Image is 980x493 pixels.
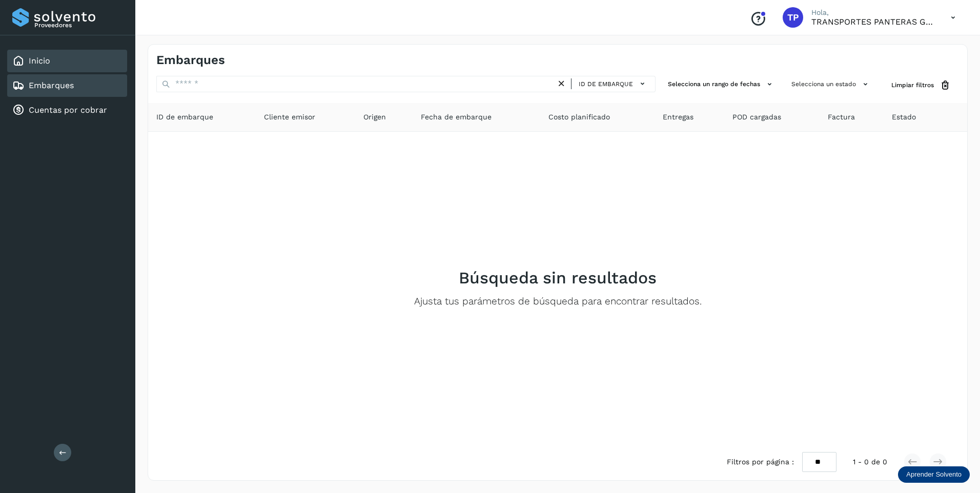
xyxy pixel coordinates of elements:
[7,74,127,97] div: Embarques
[548,112,610,122] span: Costo planificado
[7,99,127,121] div: Cuentas por cobrar
[579,79,633,89] span: ID de embarque
[811,17,934,27] p: TRANSPORTES PANTERAS GAPO S.A. DE C.V.
[414,296,702,307] p: Ajusta tus parámetros de búsqueda para encontrar resultados.
[29,80,74,90] a: Embarques
[363,112,386,122] span: Origen
[732,112,781,122] span: POD cargadas
[29,105,107,115] a: Cuentas por cobrar
[156,53,225,68] h4: Embarques
[156,112,213,122] span: ID de embarque
[853,457,887,467] span: 1 - 0 de 0
[898,466,970,483] div: Aprender Solvento
[7,50,127,72] div: Inicio
[576,76,651,91] button: ID de embarque
[811,8,934,17] p: Hola,
[727,457,794,467] span: Filtros por página :
[664,76,779,93] button: Selecciona un rango de fechas
[883,76,959,95] button: Limpiar filtros
[828,112,855,122] span: Factura
[29,56,50,66] a: Inicio
[892,112,916,122] span: Estado
[34,22,123,29] p: Proveedores
[787,76,875,93] button: Selecciona un estado
[264,112,315,122] span: Cliente emisor
[459,268,657,287] h2: Búsqueda sin resultados
[906,470,962,479] p: Aprender Solvento
[891,80,934,90] span: Limpiar filtros
[663,112,693,122] span: Entregas
[421,112,492,122] span: Fecha de embarque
